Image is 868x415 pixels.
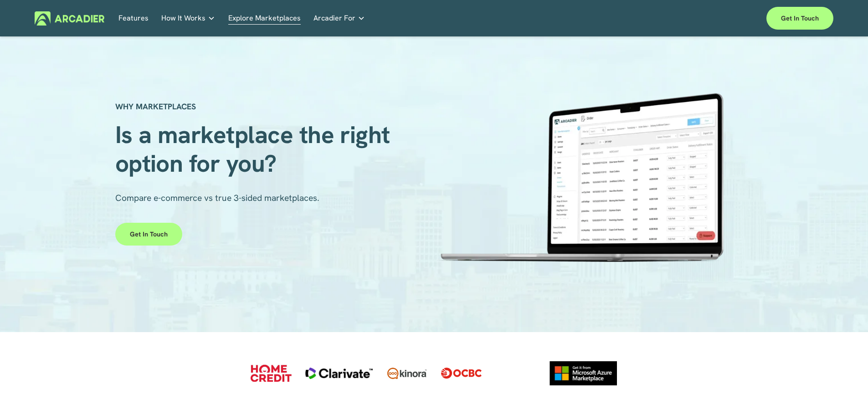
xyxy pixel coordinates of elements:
[115,192,319,204] span: Compare e-commerce vs true 3-sided marketplaces.
[161,12,205,25] span: How It Works
[766,7,833,30] a: Get in touch
[313,11,365,26] a: folder dropdown
[115,223,182,246] a: Get in touch
[228,11,301,26] a: Explore Marketplaces
[115,119,396,179] span: Is a marketplace the right option for you?
[118,11,149,26] a: Features
[115,101,196,112] strong: WHY MARKETPLACES
[35,11,104,26] img: Arcadier
[161,11,215,26] a: folder dropdown
[313,12,355,25] span: Arcadier For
